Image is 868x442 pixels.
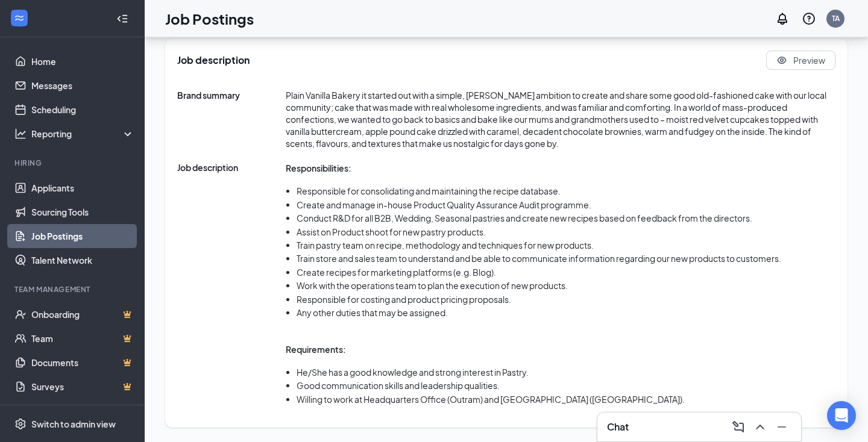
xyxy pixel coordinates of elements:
[607,420,629,434] h3: Chat
[297,293,781,306] li: Responsible for costing and product pricing proposals.
[729,417,748,437] button: ComposeMessage
[31,176,134,200] a: Applicants
[297,225,781,238] li: Assist on Product shoot for new pastry products.
[731,420,746,434] svg: ComposeMessage
[286,89,835,149] span: Plain Vanilla Bakery it started out with a simple, [PERSON_NAME] ambition to create and share som...
[14,128,27,140] svg: Analysis
[832,13,840,23] div: TA
[14,158,132,168] div: Hiring
[31,326,134,350] a: TeamCrown
[31,73,134,98] a: Messages
[31,200,134,224] a: Sourcing Tools
[753,420,767,434] svg: ChevronUp
[766,51,835,70] button: Eye Preview
[827,401,856,430] div: Open Intercom Messenger
[116,13,128,25] svg: Collapse
[31,128,135,140] div: Reporting
[31,302,134,326] a: OnboardingCrown
[31,49,134,73] a: Home
[13,12,25,24] svg: WorkstreamLogo
[297,279,781,292] li: Work with the operations team to plan the execution of new products.
[793,54,825,66] span: Preview
[297,184,781,198] li: Responsible for consolidating and maintaining the recipe database.
[14,418,27,430] svg: Settings
[177,161,286,416] span: Job description
[31,418,116,430] div: Switch to admin view
[31,224,134,248] a: Job Postings
[177,54,250,67] span: Job description
[297,366,781,379] li: He/She has a good knowledge and strong interest in Pastry.
[297,393,781,406] li: Willing to work at Headquarters Office (Outram) and [GEOGRAPHIC_DATA] ([GEOGRAPHIC_DATA]).
[297,379,781,392] li: Good communication skills and leadership qualities.
[31,248,134,272] a: Talent Network
[297,198,781,211] li: Create and manage in-house Product Quality Assurance Audit programme.
[31,375,134,399] a: SurveysCrown
[286,163,351,173] strong: Responsibilities:
[31,350,134,375] a: DocumentsCrown
[297,238,781,252] li: Train pastry team on recipe, methodology and techniques for new products.
[297,252,781,265] li: Train store and sales team to understand and be able to communicate information regarding our new...
[775,11,790,26] svg: Notifications
[165,8,254,29] h1: Job Postings
[297,306,781,319] li: Any other duties that may be assigned.
[297,266,781,279] li: Create recipes for marketing platforms (e.g. Blog).
[297,211,781,225] li: Conduct R&D for all B2B, Wedding, Seasonal pastries and create new recipes based on feedback from...
[31,98,134,122] a: Scheduling
[14,284,132,294] div: Team Management
[177,89,286,149] span: Brand summary
[772,417,791,437] button: Minimize
[286,344,346,355] strong: Requirements:
[750,417,770,437] button: ChevronUp
[802,11,816,26] svg: QuestionInfo
[776,55,787,66] svg: Eye
[775,420,789,434] svg: Minimize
